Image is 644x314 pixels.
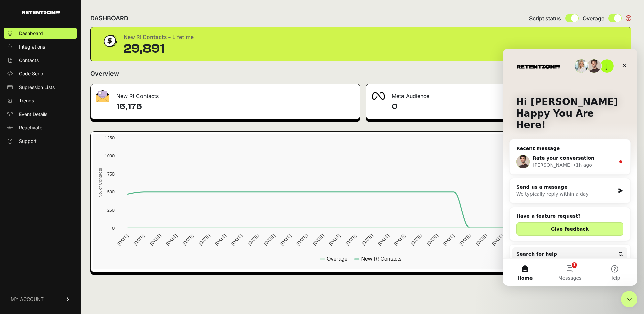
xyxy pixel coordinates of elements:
text: [DATE] [116,233,129,246]
img: dollar-coin-05c43ed7efb7bc0c12610022525b4bbbb207c7efeef5aecc26f025e68dcafac9.png [101,33,118,50]
div: New R! Contacts [91,84,360,104]
text: Overage [327,256,347,262]
a: Integrations [4,41,77,52]
span: Dashboard [19,30,43,37]
a: Supression Lists [4,82,77,93]
h2: DASHBOARD [90,13,128,23]
div: 29,891 [124,42,194,56]
span: Integrations [19,43,45,50]
span: Reactivate [19,124,42,131]
text: [DATE] [295,233,309,246]
img: fa-envelope-19ae18322b30453b285274b1b8af3d052b27d846a4fbe8435d1a52b978f639a2.png [96,90,109,102]
text: [DATE] [377,233,390,246]
text: [DATE] [426,233,439,246]
text: [DATE] [165,233,178,246]
div: New R! Contacts - Lifetime [124,33,194,42]
text: [DATE] [475,233,488,246]
img: Retention.com [22,11,60,14]
text: [DATE] [442,233,455,246]
text: [DATE] [198,233,211,246]
text: [DATE] [361,233,374,246]
text: [DATE] [263,233,276,246]
span: Overage [583,14,604,22]
text: 750 [107,171,115,177]
text: [DATE] [182,233,195,246]
img: fa-meta-2f981b61bb99beabf952f7030308934f19ce035c18b003e963880cc3fabeebb7.png [372,92,385,100]
a: MY ACCOUNT [4,289,77,309]
text: [DATE] [344,233,357,246]
text: [DATE] [410,233,423,246]
text: [DATE] [312,233,325,246]
span: Supression Lists [19,84,55,91]
span: MY ACCOUNT [11,296,44,303]
a: Contacts [4,55,77,66]
h2: Overview [90,69,119,78]
text: [DATE] [214,233,227,246]
h4: 0 [392,101,625,112]
span: Script status [529,14,561,22]
text: 1250 [105,135,115,140]
a: Dashboard [4,28,77,39]
text: [DATE] [491,233,504,246]
text: [DATE] [328,233,341,246]
span: Event Details [19,111,47,118]
iframe: Intercom live chat [621,291,637,307]
text: [DATE] [458,233,472,246]
span: Support [19,138,37,145]
iframe: Intercom live chat [503,49,637,286]
text: 250 [107,208,115,213]
text: [DATE] [230,233,244,246]
a: Event Details [4,109,77,120]
a: Support [4,136,77,147]
text: New R! Contacts [361,256,401,262]
text: 0 [112,226,115,231]
span: Code Script [19,70,45,77]
a: Trends [4,95,77,106]
text: [DATE] [247,233,260,246]
text: [DATE] [279,233,292,246]
text: [DATE] [149,233,162,246]
text: [DATE] [132,233,146,246]
h4: 15,175 [116,101,355,112]
text: No. of Contacts [98,168,103,198]
text: [DATE] [393,233,407,246]
a: Code Script [4,68,77,79]
div: Meta Audience [366,84,631,104]
span: Contacts [19,57,39,64]
a: Reactivate [4,122,77,133]
text: 1000 [105,153,115,158]
text: 500 [107,189,115,194]
span: Trends [19,97,34,104]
